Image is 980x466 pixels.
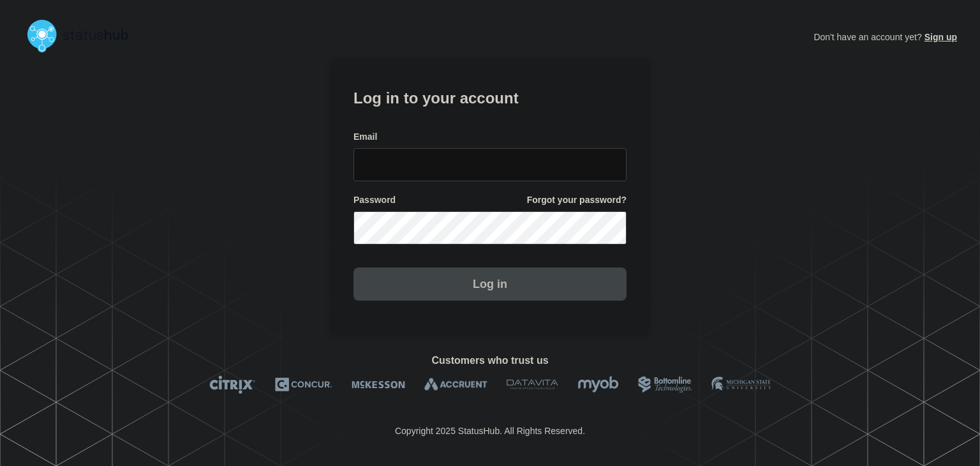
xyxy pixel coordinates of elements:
[353,148,627,181] input: email input
[813,22,957,52] p: Don't have an account yet?
[23,355,957,366] h2: Customers who trust us
[527,194,627,206] a: Forgot your password?
[711,375,771,394] img: MSU logo
[353,211,627,244] input: password input
[922,32,957,42] a: Sign up
[424,375,487,394] img: Accruent logo
[353,131,377,143] span: Email
[577,375,619,394] img: myob logo
[352,375,405,394] img: McKesson logo
[353,194,396,206] span: Password
[209,375,256,394] img: Citrix logo
[395,426,585,436] p: Copyright 2025 StatusHub. All Rights Reserved.
[638,375,692,394] img: Bottomline logo
[353,267,627,301] button: Log in
[23,15,144,56] img: StatusHub logo
[275,375,332,394] img: Concur logo
[507,375,558,394] img: DataVita logo
[353,85,627,109] h1: Log in to your account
